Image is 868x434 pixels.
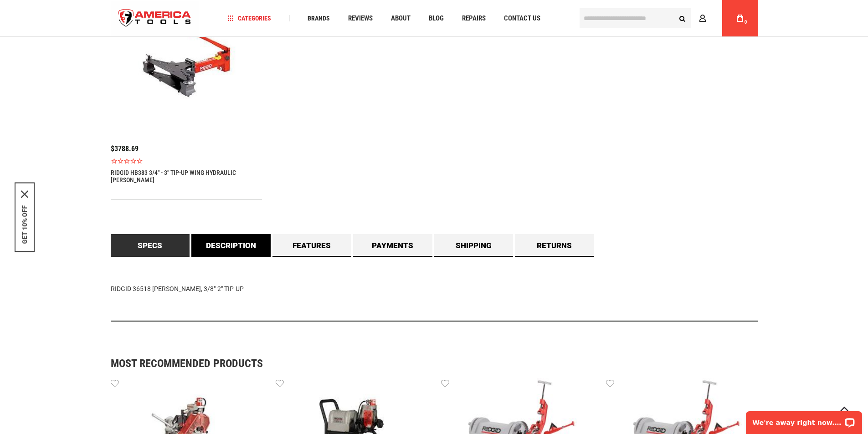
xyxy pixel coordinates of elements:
[434,234,514,257] a: Shipping
[500,12,544,25] a: Contact Us
[223,12,275,25] a: Categories
[462,15,486,22] span: Repairs
[344,12,377,25] a: Reviews
[504,15,540,22] span: Contact Us
[674,10,691,27] button: Search
[111,158,262,164] span: Rated 0.0 out of 5 stars 0 reviews
[191,234,271,257] a: Description
[21,190,28,198] button: Close
[111,1,199,36] a: store logo
[272,234,352,257] a: Features
[111,234,190,257] a: Specs
[458,12,490,25] a: Repairs
[353,234,432,257] a: Payments
[745,20,747,25] span: 0
[391,15,411,22] span: About
[111,144,139,153] span: $3788.69
[21,205,28,244] button: GET 10% OFF
[387,12,415,25] a: About
[111,257,758,322] div: RIDGID 36518 [PERSON_NAME], 3/8"-2" TIP-UP
[515,234,594,257] a: Returns
[429,15,444,22] span: Blog
[111,358,726,369] strong: Most Recommended Products
[111,1,199,36] img: America Tools
[303,12,334,25] a: Brands
[348,15,373,22] span: Reviews
[425,12,448,25] a: Blog
[21,190,28,198] svg: close icon
[111,169,262,184] a: RIDGID HB383 3/4" - 3" TIP-UP WING HYDRAULIC [PERSON_NAME]
[740,405,868,434] iframe: LiveChat chat widget
[308,15,330,21] span: Brands
[227,15,271,21] span: Categories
